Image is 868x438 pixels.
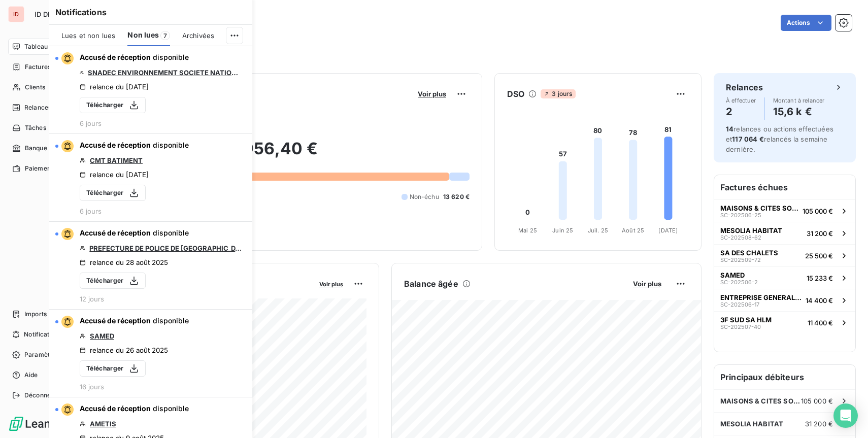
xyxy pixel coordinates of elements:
[726,97,756,104] span: À effectuer
[80,119,102,127] span: 6 jours
[80,53,151,61] span: Accusé de réception
[57,139,470,169] h2: 273 956,40 €
[80,141,151,149] span: Accusé de réception
[316,279,346,288] button: Voir plus
[80,171,149,179] div: relance du [DATE]
[80,360,146,377] button: Télécharger
[319,281,343,288] span: Voir plus
[443,192,470,201] span: 13 620 €
[404,278,458,290] h6: Balance âgée
[49,222,252,310] button: Accusé de réception disponiblePREFECTURE DE POLICE DE [GEOGRAPHIC_DATA]relance du 28 août 2025Tél...
[630,279,664,288] button: Voir plus
[726,125,833,153] span: relances ou actions effectuées et relancés la semaine dernière.
[803,207,833,215] span: 105 000 €
[588,227,608,234] tspan: Juil. 25
[8,367,121,383] a: Aide
[8,6,24,22] div: ID
[726,125,733,133] span: 14
[80,346,168,354] div: relance du 26 août 2025
[714,222,855,244] button: MESOLIA HABITATSC-202508-6231 200 €
[714,311,855,333] button: 3F SUD SA HLMSC-202507-4011 400 €
[658,227,678,234] tspan: [DATE]
[35,10,103,18] span: ID DEVELOPPEMENT PL
[25,83,45,92] span: Clients
[714,175,855,199] h6: Factures échues
[720,279,758,285] span: SC-202506-2
[732,135,763,143] span: 117 064 €
[720,324,761,330] span: SC-202507-40
[80,83,149,91] div: relance du [DATE]
[720,257,761,263] span: SC-202509-72
[410,192,439,201] span: Non-échu
[808,319,833,327] span: 11 400 €
[24,103,51,112] span: Relances
[80,404,151,413] span: Accusé de réception
[720,249,778,257] span: SA DES CHALETS
[8,416,71,432] img: Logo LeanPay
[541,89,575,98] span: 3 jours
[720,293,802,301] span: ENTREPRISE GENERALE [PERSON_NAME]
[714,199,855,222] button: MAISONS & CITES SOCIETE ANONYME D'HLMSC-202506-25105 000 €
[633,280,661,288] span: Voir plus
[90,420,116,428] a: AMETIS
[805,420,833,428] span: 31 200 €
[720,212,761,218] span: SC-202506-25
[622,227,644,234] tspan: Août 25
[61,31,115,40] span: Lues et non lues
[25,123,46,132] span: Tâches
[807,229,833,238] span: 31 200 €
[24,42,72,51] span: Tableau de bord
[714,289,855,311] button: ENTREPRISE GENERALE [PERSON_NAME]SC-202506-1714 400 €
[726,81,763,93] h6: Relances
[89,244,242,252] a: PREFECTURE DE POLICE DE [GEOGRAPHIC_DATA]
[714,266,855,289] button: SAMEDSC-202506-215 233 €
[153,228,189,237] span: disponible
[88,69,242,77] a: SNADEC ENVIRONNEMENT SOCIETE NATIONALE DE [MEDICAL_DATA]
[801,397,833,405] span: 105 000 €
[720,397,801,405] span: MAISONS & CITES SOCIETE ANONYME D'HLM
[720,234,761,241] span: SC-202508-62
[90,332,114,340] a: SAMED
[80,295,104,303] span: 12 jours
[720,204,798,212] span: MAISONS & CITES SOCIETE ANONYME D'HLM
[127,30,159,40] span: Non lues
[80,383,104,391] span: 16 jours
[805,252,833,260] span: 25 500 €
[80,316,151,325] span: Accusé de réception
[518,227,537,234] tspan: Mai 25
[720,316,772,324] span: 3F SUD SA HLM
[714,365,855,389] h6: Principaux débiteurs
[153,404,189,413] span: disponible
[418,90,446,98] span: Voir plus
[49,46,252,134] button: Accusé de réception disponibleSNADEC ENVIRONNEMENT SOCIETE NATIONALE DE [MEDICAL_DATA]relance du ...
[49,134,252,222] button: Accusé de réception disponibleCMT BATIMENTrelance du [DATE]Télécharger6 jours
[552,227,573,234] tspan: Juin 25
[720,420,783,428] span: MESOLIA HABITAT
[49,310,252,397] button: Accusé de réception disponibleSAMEDrelance du 26 août 2025Télécharger16 jours
[24,391,63,400] span: Déconnexion
[24,370,38,380] span: Aide
[720,271,745,279] span: SAMED
[807,274,833,282] span: 15 233 €
[55,6,246,18] h6: Notifications
[80,207,102,215] span: 6 jours
[720,301,759,308] span: SC-202506-17
[507,88,524,100] h6: DSO
[773,97,825,104] span: Montant à relancer
[415,89,449,98] button: Voir plus
[80,258,168,266] div: relance du 28 août 2025
[781,15,831,31] button: Actions
[80,185,146,201] button: Télécharger
[726,104,756,120] h4: 2
[24,350,93,359] span: Paramètres et réglages
[90,156,143,164] a: CMT BATIMENT
[80,228,151,237] span: Accusé de réception
[160,31,170,40] span: 7
[24,310,47,319] span: Imports
[720,226,782,234] span: MESOLIA HABITAT
[25,164,56,173] span: Paiements
[80,97,146,113] button: Télécharger
[773,104,825,120] h4: 15,6 k €
[833,403,858,428] div: Open Intercom Messenger
[182,31,214,40] span: Archivées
